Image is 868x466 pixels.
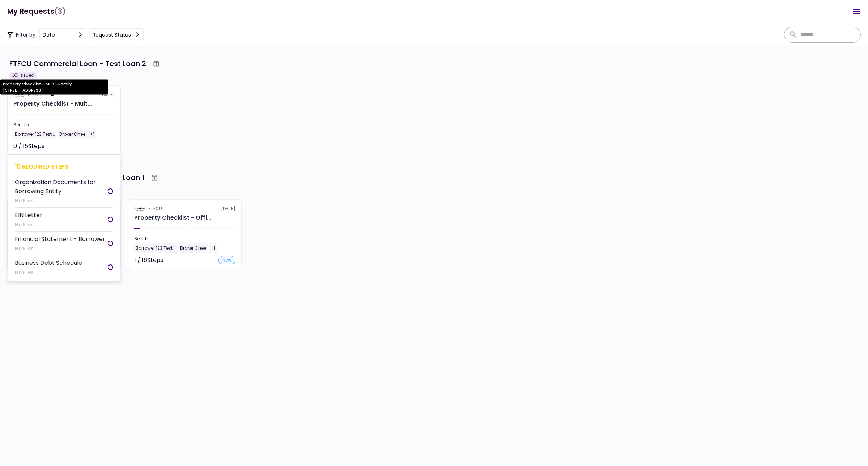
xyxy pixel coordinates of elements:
[150,57,163,70] button: Archive workflow
[13,122,115,128] div: Sent to:
[848,3,865,20] button: Open menu
[134,213,211,222] div: Property Checklist - Office Retail 456 Main St, Hillsboro, OR
[209,243,217,253] div: +1
[134,206,235,212] div: [DATE]
[7,4,66,19] h1: My Requests
[15,258,82,267] div: Business Debt Schedule
[15,178,108,196] div: Organization Documents for Borrowing Entity
[15,221,42,228] div: No Files
[15,269,82,276] div: No Files
[15,234,105,243] div: Financial Statement - Borrower
[149,206,162,212] div: FTFCU
[43,31,55,39] div: date
[7,28,144,41] div: Filter by:
[58,130,87,139] div: Broker Chee
[89,28,144,41] button: Request status
[15,162,113,171] div: 15 required steps
[13,130,56,139] div: Borrower 123 Test...
[15,245,105,252] div: No Files
[13,99,92,108] div: Property Checklist - Multi-Family 12345 1st St, Hillsboro, OR 97124
[9,58,146,69] div: FTFCU Commercial Loan - Test Loan 2
[15,211,42,220] div: EIN Letter
[134,256,163,264] div: 1 / 16 Steps
[88,130,96,139] div: +1
[15,197,108,204] div: No Files
[134,206,146,212] img: Partner logo
[218,256,235,264] div: new
[148,171,161,184] button: Archive workflow
[9,72,37,79] div: LOI Issued
[39,28,86,41] button: date
[54,4,66,19] span: (3)
[134,236,235,242] div: Sent to:
[134,243,177,253] div: Borrower 123 Test...
[179,243,208,253] div: Broker Chee
[82,142,115,151] div: Not started
[13,142,44,151] div: 0 / 15 Steps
